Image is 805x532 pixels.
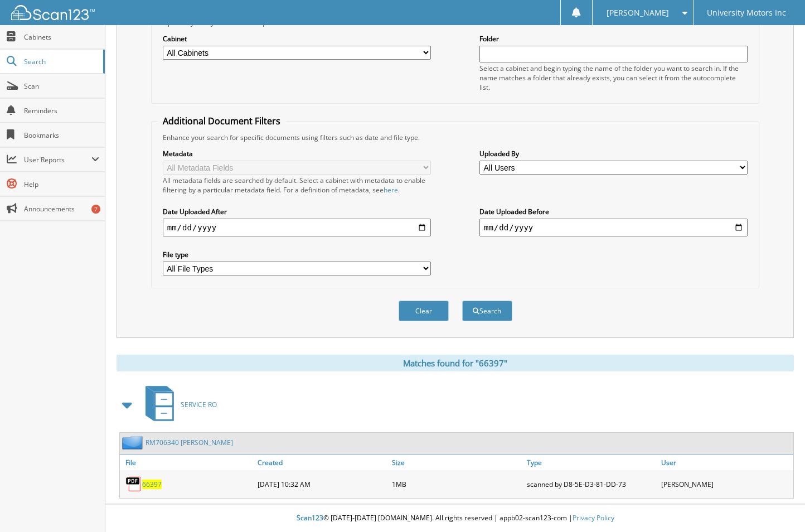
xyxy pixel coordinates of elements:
[24,57,98,66] span: Search
[24,106,99,115] span: Reminders
[105,505,805,532] div: © [DATE]-[DATE] [DOMAIN_NAME]. All rights reserved | appb02-scan123-com |
[479,219,748,236] input: end
[607,9,669,16] span: [PERSON_NAME]
[524,455,659,470] a: Type
[297,513,323,523] span: Scan123
[255,473,390,495] div: [DATE] 10:32 AM
[384,185,398,195] a: here
[462,301,512,321] button: Search
[157,115,286,127] legend: Additional Document Filters
[658,473,793,495] div: [PERSON_NAME]
[524,473,659,495] div: scanned by D8-5E-D3-81-DD-73
[163,176,431,195] div: All metadata fields are searched by default. Select a cabinet with metadata to enable filtering b...
[122,436,146,449] img: folder2.png
[117,355,794,371] div: Matches found for "66397"
[24,180,99,189] span: Help
[163,207,431,216] label: Date Uploaded After
[139,383,217,427] a: SERVICE RO
[389,455,524,470] a: Size
[163,34,431,43] label: Cabinet
[24,155,91,165] span: User Reports
[24,130,99,140] span: Bookmarks
[479,64,748,92] div: Select a cabinet and begin typing the name of the folder you want to search in. If the name match...
[24,204,99,214] span: Announcements
[11,5,95,20] img: scan123-logo-white.svg
[163,219,431,236] input: start
[573,513,614,523] a: Privacy Policy
[120,455,255,470] a: File
[146,438,233,447] a: RM706340 [PERSON_NAME]
[24,81,99,91] span: Scan
[125,476,142,492] img: PDF.png
[389,473,524,495] div: 1MB
[142,480,162,489] a: 66397
[479,34,748,43] label: Folder
[399,301,449,321] button: Clear
[479,207,748,216] label: Date Uploaded Before
[163,149,431,158] label: Metadata
[707,9,786,16] span: University Motors Inc
[181,400,217,409] span: SERVICE RO
[91,205,100,214] div: 7
[163,250,431,259] label: File type
[479,149,748,158] label: Uploaded By
[255,455,390,470] a: Created
[24,32,99,42] span: Cabinets
[658,455,793,470] a: User
[157,133,754,142] div: Enhance your search for specific documents using filters such as date and file type.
